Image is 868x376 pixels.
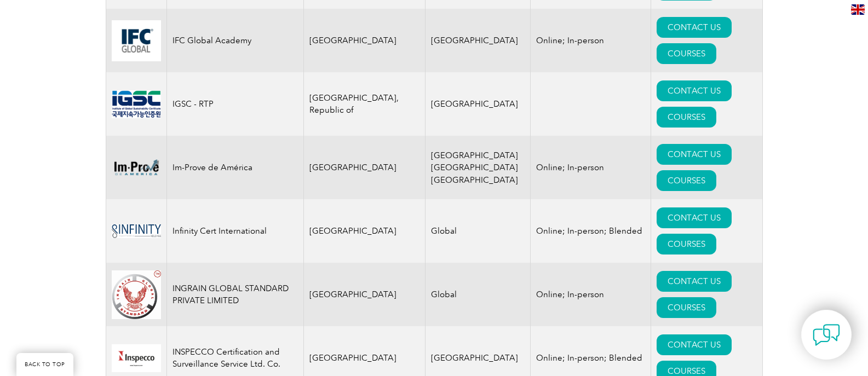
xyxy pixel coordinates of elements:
td: Online; In-person [531,9,651,72]
td: [GEOGRAPHIC_DATA] [GEOGRAPHIC_DATA] [GEOGRAPHIC_DATA] [426,136,531,199]
td: Im-Prove de América [166,136,303,199]
img: 272251ff-6c35-eb11-a813-000d3a79722d-logo.jpg [112,20,161,61]
td: Infinity Cert International [166,199,303,263]
td: INGRAIN GLOBAL STANDARD PRIVATE LIMITED [166,263,303,326]
img: e369086d-9b95-eb11-b1ac-00224815388c-logo.jpg [112,90,161,118]
td: Global [426,199,531,263]
img: f8e119c6-dc04-ea11-a811-000d3a793f32-logo.png [112,157,161,178]
td: IGSC - RTP [166,72,303,136]
a: COURSES [657,170,716,191]
img: baf6b952-8ff0-ee11-904b-002248968dca-logo.jpg [112,224,161,238]
td: [GEOGRAPHIC_DATA] [426,72,531,136]
a: COURSES [657,107,716,128]
a: CONTACT US [657,334,732,355]
a: CONTACT US [657,80,732,101]
td: [GEOGRAPHIC_DATA], Republic of [303,72,426,136]
td: IFC Global Academy [166,9,303,72]
td: [GEOGRAPHIC_DATA] [303,199,426,263]
a: CONTACT US [657,207,732,228]
img: e7c6e5fb-486f-eb11-a812-00224815377e-logo.png [112,344,161,372]
td: Online; In-person [531,136,651,199]
a: CONTACT US [657,144,732,165]
td: [GEOGRAPHIC_DATA] [426,9,531,72]
img: 67a48d9f-b6c2-ea11-a812-000d3a79722d-logo.jpg [112,270,161,319]
a: COURSES [657,297,716,318]
a: COURSES [657,234,716,254]
td: Online; In-person; Blended [531,199,651,263]
img: contact-chat.png [813,321,840,349]
a: CONTACT US [657,17,732,38]
td: Global [426,263,531,326]
td: [GEOGRAPHIC_DATA] [303,263,426,326]
td: [GEOGRAPHIC_DATA] [303,136,426,199]
td: Online; In-person [531,263,651,326]
td: [GEOGRAPHIC_DATA] [303,9,426,72]
a: CONTACT US [657,271,732,292]
a: COURSES [657,43,716,64]
a: BACK TO TOP [16,353,73,376]
img: en [851,4,865,15]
